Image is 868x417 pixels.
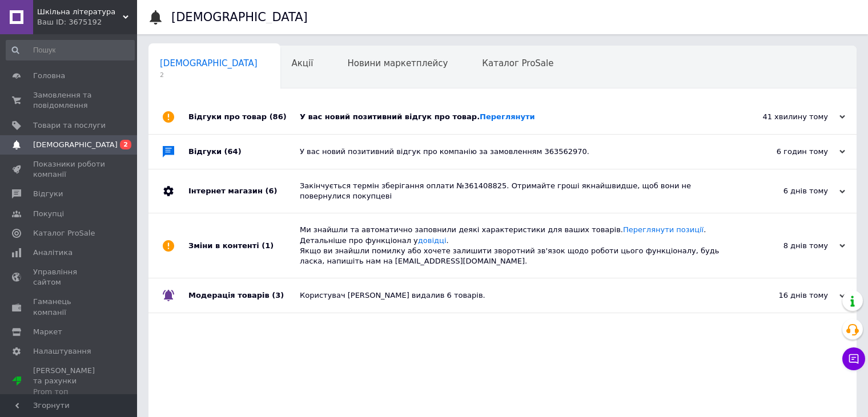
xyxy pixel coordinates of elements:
span: (3) [272,291,284,299]
span: Каталог ProSale [482,58,553,68]
div: 16 днів тому [731,290,845,301]
div: Модерація товарів [188,278,300,313]
a: довідці [418,236,447,245]
span: (1) [262,241,274,250]
span: Маркет [33,327,62,337]
div: У вас новий позитивний відгук про товар. [300,112,731,122]
span: Товари та послуги [33,120,106,131]
span: Акції [292,58,314,68]
div: Закінчується термін зберігання оплати №361408825. Отримайте гроші якнайшвидше, щоб вони не поверн... [300,181,731,201]
span: (64) [224,147,242,156]
div: Інтернет магазин [188,169,300,213]
h1: [DEMOGRAPHIC_DATA] [171,10,308,24]
span: [DEMOGRAPHIC_DATA] [33,140,118,150]
span: Аналітика [33,248,73,258]
span: Налаштування [33,346,91,357]
span: (86) [270,112,287,121]
span: Каталог ProSale [33,228,95,238]
div: 6 днів тому [731,186,845,196]
div: Prom топ [33,387,106,397]
span: Замовлення та повідомлення [33,90,106,111]
span: Відгуки [33,189,63,199]
span: [DEMOGRAPHIC_DATA] [160,58,258,68]
span: Головна [33,71,65,81]
span: Покупці [33,209,64,219]
div: Ми знайшли та автоматично заповнили деякі характеристики для ваших товарів. . Детальніше про функ... [300,225,731,266]
div: 41 хвилину тому [731,112,845,122]
span: Гаманець компанії [33,297,106,317]
span: 2 [120,140,131,149]
input: Пошук [6,40,135,60]
a: Переглянути позиції [623,225,704,234]
div: Відгуки про товар [188,100,300,134]
div: Зміни в контенті [188,213,300,278]
span: Управління сайтом [33,267,106,288]
span: (6) [265,187,277,195]
a: Переглянути [480,112,535,121]
span: Шкільна література [37,7,123,17]
span: [PERSON_NAME] та рахунки [33,366,106,397]
button: Чат з покупцем [842,347,865,370]
div: У вас новий позитивний відгук про компанію за замовленням 363562970. [300,147,731,157]
div: Ваш ID: 3675192 [37,17,137,27]
div: Користувач [PERSON_NAME] видалив 6 товарів. [300,290,731,301]
div: Відгуки [188,135,300,169]
span: 2 [160,71,258,79]
span: Новини маркетплейсу [347,58,448,68]
span: Показники роботи компанії [33,159,106,180]
div: 8 днів тому [731,241,845,251]
div: 6 годин тому [731,147,845,157]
